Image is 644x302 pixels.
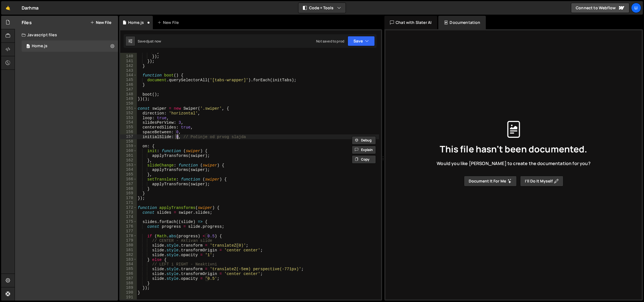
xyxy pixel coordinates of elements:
div: 152 [120,111,137,116]
div: 155 [120,125,137,130]
div: 146 [120,82,137,87]
div: 164 [120,167,137,172]
div: Chat with Slater AI [384,16,437,29]
div: 183 [120,257,137,262]
div: 159 [120,144,137,148]
h2: Files [22,19,32,26]
div: 160 [120,148,137,153]
div: Documentation [438,16,486,29]
div: Darhma [22,4,38,11]
div: 189 [120,285,137,290]
button: Debug [352,136,376,145]
div: 182 [120,253,137,257]
button: Save [348,36,375,46]
button: Copy [352,155,376,164]
div: 151 [120,106,137,111]
a: Connect to Webflow [571,3,629,13]
div: 154 [120,120,137,125]
div: 167 [120,182,137,186]
div: 163 [120,163,137,168]
div: 153 [120,116,137,120]
div: 166 [120,177,137,182]
div: 156 [120,130,137,134]
div: Not saved to prod [316,39,344,44]
div: Home.js [32,44,47,49]
div: 140 [120,54,137,59]
div: 177 [120,229,137,234]
div: 186 [120,271,137,276]
div: 169 [120,191,137,196]
div: Javascript files [15,29,118,40]
div: 175 [120,219,137,224]
a: Li [631,3,641,13]
button: Document it for me [464,176,517,186]
div: Saved [138,39,161,44]
div: 181 [120,248,137,253]
div: 179 [120,238,137,243]
div: 161 [120,153,137,158]
div: 172 [120,205,137,210]
div: 174 [120,215,137,219]
span: 0 [26,44,30,49]
button: Code + Tools [298,3,346,13]
button: I’ll do it myself [520,176,563,186]
button: Explain [352,146,376,154]
div: New File [157,20,181,25]
div: 158 [120,139,137,144]
div: 148 [120,92,137,97]
div: Home.js [128,20,144,25]
div: 178 [120,234,137,238]
div: 142 [120,64,137,68]
div: 143 [120,68,137,73]
div: 184 [120,262,137,267]
div: 145 [120,78,137,82]
div: 171 [120,200,137,205]
div: 187 [120,276,137,281]
div: 141 [120,59,137,64]
div: 185 [120,267,137,271]
div: 170 [120,196,137,200]
span: This file hasn't been documented. [440,145,587,154]
div: 165 [120,172,137,177]
button: New File [90,20,111,25]
div: 173 [120,210,137,215]
div: just now [148,39,161,44]
div: 144 [120,73,137,78]
div: 147 [120,87,137,92]
div: 190 [120,290,137,295]
div: 162 [120,158,137,163]
span: Would you like [PERSON_NAME] to create the documentation for you? [437,160,590,166]
div: 191 [120,295,137,300]
div: 168 [120,186,137,191]
a: 🤙 [1,1,15,15]
div: 17406/48506.js [22,40,118,52]
div: 157 [120,134,137,139]
div: 149 [120,96,137,101]
div: 180 [120,243,137,248]
div: 188 [120,281,137,286]
div: 150 [120,101,137,106]
div: 176 [120,224,137,229]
